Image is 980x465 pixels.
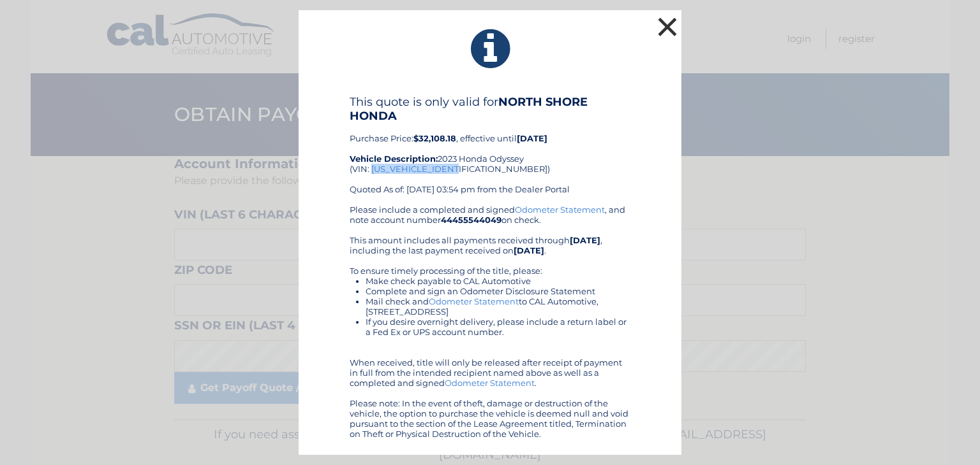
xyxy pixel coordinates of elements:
[570,235,600,245] b: [DATE]
[514,245,544,255] b: [DATE]
[366,286,630,296] li: Complete and sign an Odometer Disclosure Statement
[366,296,630,317] li: Mail check and to CAL Automotive, [STREET_ADDRESS]
[350,95,630,204] div: Purchase Price: , effective until 2023 Honda Odyssey (VIN: [US_VEHICLE_IDENTIFICATION_NUMBER]) Qu...
[413,133,456,143] b: $32,108.18
[515,204,605,215] a: Odometer Statement
[350,95,630,123] h4: This quote is only valid for
[350,95,588,123] b: NORTH SHORE HONDA
[445,378,535,388] a: Odometer Statement
[429,296,519,306] a: Odometer Statement
[366,276,630,286] li: Make check payable to CAL Automotive
[350,154,438,164] strong: Vehicle Description:
[350,204,630,439] div: Please include a completed and signed , and note account number on check. This amount includes al...
[366,317,630,337] li: If you desire overnight delivery, please include a return label or a Fed Ex or UPS account number.
[655,14,680,39] button: ×
[517,133,547,143] b: [DATE]
[441,215,501,225] b: 44455544049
